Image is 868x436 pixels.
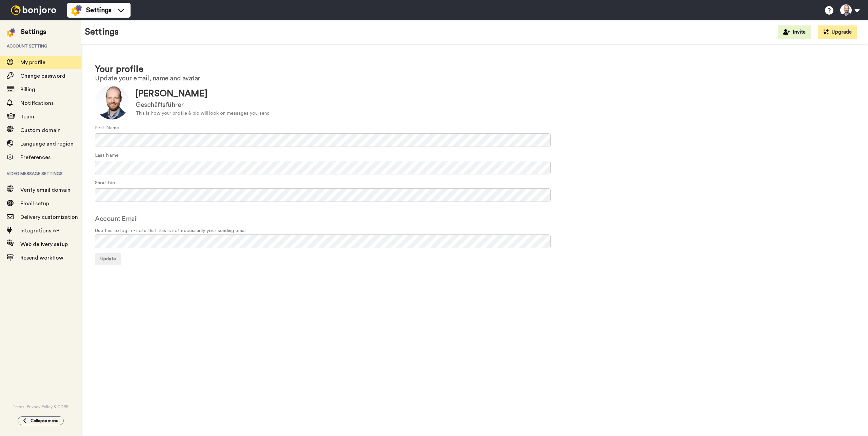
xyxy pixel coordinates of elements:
[95,253,121,265] button: Update
[95,179,115,187] label: Short bio
[20,228,61,233] span: Integrations API
[20,87,35,92] span: Billing
[20,73,65,79] span: Change password
[20,141,74,147] span: Language and region
[20,201,49,206] span: Email setup
[20,214,78,220] span: Delivery customization
[8,5,59,15] img: bj-logo-header-white.svg
[20,187,71,193] span: Verify email domain
[21,27,46,37] div: Settings
[20,114,34,119] span: Team
[778,25,811,39] button: Invite
[18,416,64,425] button: Collapse menu
[95,152,119,159] label: Last Name
[86,5,112,15] span: Settings
[20,242,68,247] span: Web delivery setup
[95,125,119,132] label: First Name
[7,28,15,37] img: settings-colored.svg
[100,257,116,261] span: Update
[20,128,61,133] span: Custom domain
[818,25,857,39] button: Upgrade
[85,27,119,37] h1: Settings
[71,5,82,16] img: settings-colored.svg
[95,64,854,74] h1: Your profile
[20,60,45,65] span: My profile
[20,255,63,261] span: Resend workflow
[95,75,854,82] h2: Update your email, name and avatar
[136,110,270,117] div: This is how your profile & bio will look on messages you send
[20,100,54,106] span: Notifications
[20,155,51,160] span: Preferences
[136,88,270,100] div: [PERSON_NAME]
[95,214,138,224] label: Account Email
[31,418,58,423] span: Collapse menu
[136,100,270,110] div: Geschäftsführer
[95,227,854,234] span: Use this to log in - note that this is not necessarily your sending email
